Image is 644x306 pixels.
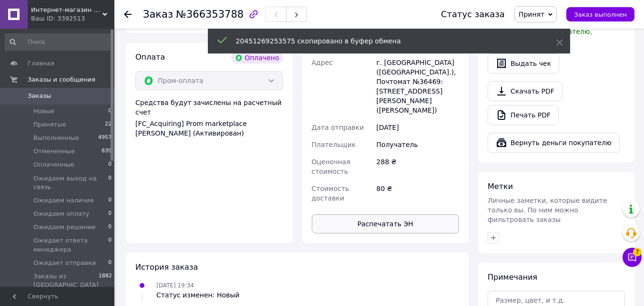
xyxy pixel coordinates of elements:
[28,92,51,100] span: Заказы
[519,11,544,18] span: Принят
[623,248,642,267] button: Чат с покупателем7
[108,160,112,169] span: 0
[33,107,54,116] span: Новые
[231,52,283,63] div: Оплачено
[33,196,93,205] span: Ожидаем наличия
[488,105,559,125] a: Печать PDF
[108,196,112,205] span: 0
[98,134,112,142] span: 4957
[375,180,461,207] div: 80 ₴
[108,107,112,116] span: 0
[488,182,513,191] span: Метки
[33,147,75,156] span: Отмененные
[312,124,364,131] span: Дата отправки
[135,263,198,272] span: История заказа
[33,272,99,289] span: Заказы из [GEOGRAPHIC_DATA]
[28,75,95,84] span: Заказы и сообщения
[441,10,505,19] div: Статус заказа
[108,236,112,253] span: 0
[574,11,627,18] span: Заказ выполнен
[108,223,112,232] span: 0
[135,119,283,138] div: [FC_Acquiring] Prom marketplace [PERSON_NAME] (Активирован)
[31,6,102,14] span: Интернет-магазин "BaFY"
[99,272,112,289] span: 1882
[312,158,350,175] span: Оценочная стоимость
[33,134,79,142] span: Выполненные
[105,120,112,129] span: 22
[488,197,607,223] span: Личные заметки, которые видите только вы. По ним можно фильтровать заказы
[488,273,537,282] span: Примечания
[135,53,165,62] span: Оплата
[312,141,356,148] span: Плательщик
[5,33,112,51] input: Поиск
[375,119,461,136] div: [DATE]
[156,290,239,300] div: Статус изменен: Новый
[236,36,532,46] div: 20451269253575 скопировано в буфер обмена
[312,214,460,233] button: Распечатать ЭН
[108,174,112,191] span: 0
[143,9,173,20] span: Заказ
[375,136,461,153] div: Получатель
[176,9,244,20] span: №366353788
[312,59,333,66] span: Адрес
[156,282,194,289] span: [DATE] 19:34
[28,59,54,68] span: Главная
[375,54,461,119] div: г. [GEOGRAPHIC_DATA] ([GEOGRAPHIC_DATA].), Почтомат №36469: [STREET_ADDRESS][PERSON_NAME] ([PERSO...
[33,210,89,218] span: Ожидаем оплату
[33,174,108,191] span: Ожидаем выход на связь
[488,53,559,74] button: Выдать чек
[488,81,562,101] a: Скачать PDF
[33,259,96,267] span: Ожидает отправки
[135,98,283,138] div: Средства будут зачислены на расчетный счет
[33,223,95,232] span: Ожидаем решение
[633,248,642,256] span: 7
[31,14,114,23] div: Ваш ID: 3392513
[102,147,112,156] span: 839
[108,259,112,267] span: 0
[33,236,108,253] span: Ожидает ответа менеджера
[375,153,461,180] div: 288 ₴
[33,120,66,129] span: Принятые
[33,160,74,169] span: Оплаченные
[124,10,132,19] div: Вернуться назад
[488,133,620,153] button: Вернуть деньги покупателю
[566,7,634,21] button: Заказ выполнен
[108,210,112,218] span: 0
[312,185,349,202] span: Стоимость доставки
